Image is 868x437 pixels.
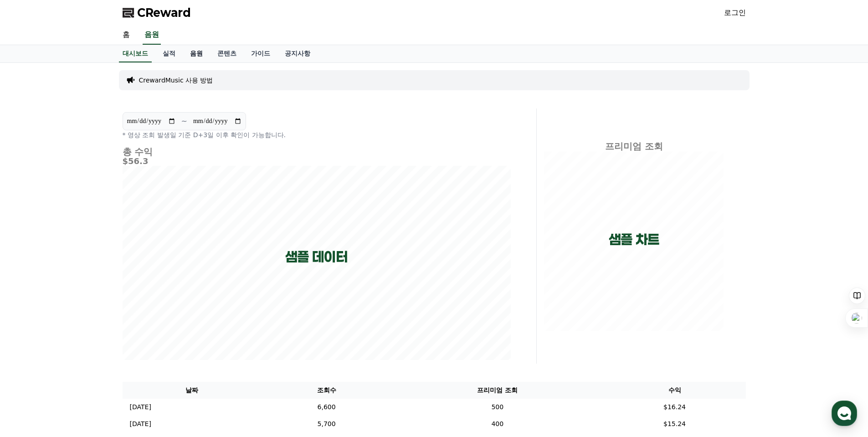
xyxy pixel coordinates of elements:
a: 설정 [118,289,175,312]
th: 프리미엄 조회 [391,382,603,399]
td: $16.24 [604,399,746,416]
h5: $56.3 [123,157,511,166]
a: 가이드 [244,45,277,62]
a: 로그인 [724,7,746,18]
span: 홈 [29,303,34,310]
td: 5,700 [262,416,391,432]
a: 대시보드 [119,45,152,62]
td: $15.24 [604,416,746,432]
p: * 영상 조회 발생일 기준 D+3일 이후 확인이 가능합니다. [123,130,511,139]
a: 음원 [183,45,210,62]
p: 샘플 데이터 [285,249,348,265]
a: 공지사항 [277,45,318,62]
a: 대화 [60,289,118,312]
span: 설정 [141,303,152,310]
span: 대화 [83,303,94,310]
a: CrewardMusic 사용 방법 [139,76,213,85]
a: 실적 [155,45,183,62]
td: 6,600 [262,399,391,416]
span: CReward [137,5,191,20]
a: 콘텐츠 [210,45,244,62]
a: CReward [123,5,191,20]
h4: 프리미엄 조회 [544,141,724,151]
p: [DATE] [130,419,151,429]
a: 음원 [143,26,161,45]
p: 샘플 차트 [609,231,659,248]
a: 홈 [115,26,137,45]
th: 조회수 [262,382,391,399]
th: 날짜 [123,382,262,399]
p: ~ [181,116,187,127]
td: 400 [391,416,603,432]
p: [DATE] [130,402,151,412]
th: 수익 [604,382,746,399]
h4: 총 수익 [123,147,511,157]
td: 500 [391,399,603,416]
a: 홈 [3,289,60,312]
